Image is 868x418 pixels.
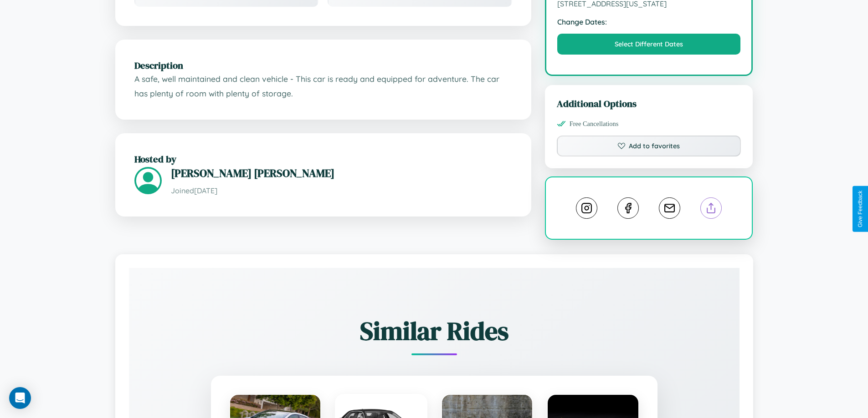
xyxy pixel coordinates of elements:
[557,17,741,26] strong: Change Dates:
[134,59,512,72] h2: Description
[557,34,741,55] button: Select Different Dates
[161,313,708,348] h2: Similar Rides
[171,166,512,181] h3: [PERSON_NAME] [PERSON_NAME]
[570,120,619,128] span: Free Cancellations
[857,191,863,227] div: Give Feedback
[557,97,741,110] h3: Additional Options
[9,387,31,409] div: Open Intercom Messenger
[171,184,512,197] p: Joined [DATE]
[134,152,512,166] h2: Hosted by
[134,72,512,101] p: A safe, well maintained and clean vehicle - This car is ready and equipped for adventure. The car...
[557,136,741,156] button: Add to favorites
